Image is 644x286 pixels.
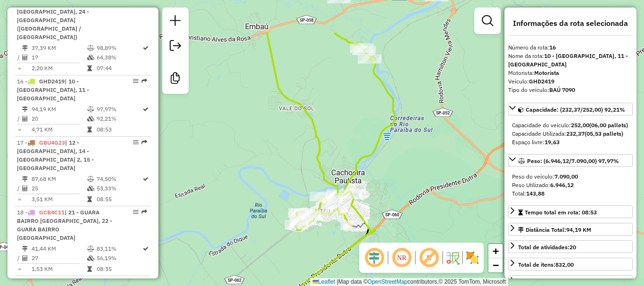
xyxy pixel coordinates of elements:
span: Ocultar NR [390,246,413,269]
div: Distância Total: [518,226,591,234]
td: / [17,184,22,193]
td: 74,50% [96,174,142,184]
a: Zoom out [488,258,503,272]
td: 53,33% [96,184,142,193]
td: 08:53 [96,125,142,134]
td: = [17,195,22,204]
i: % de utilização do peso [87,45,94,51]
a: Criar modelo [166,69,185,90]
a: Total de itens:832,00 [508,258,633,270]
a: Exibir filtros [478,11,497,30]
strong: 252,00 [571,122,589,129]
i: Total de Atividades [22,255,28,261]
td: / [17,253,22,263]
div: Veículo: [508,77,633,86]
td: 20 [31,114,87,123]
i: % de utilização da cubagem [87,186,94,191]
i: % de utilização da cubagem [87,255,94,261]
td: / [17,53,22,62]
td: 97,97% [96,105,142,114]
div: Peso: (6.946,12/7.090,00) 97,97% [508,169,633,202]
span: GCB4C11 [39,209,65,216]
td: = [17,264,22,274]
i: % de utilização da cubagem [87,55,94,60]
td: 1,53 KM [31,264,87,274]
i: Rota otimizada [143,45,149,51]
strong: 10 - [GEOGRAPHIC_DATA], 11 - [GEOGRAPHIC_DATA] [508,52,628,68]
a: Tempo total em rota: 08:53 [508,205,633,218]
td: = [17,64,22,73]
div: Map data © contributors,© 2025 TomTom, Microsoft [310,278,508,286]
td: 25 [31,184,87,193]
i: Rota otimizada [143,246,149,252]
strong: GHD2419 [529,78,554,85]
i: Distância Total [22,45,28,51]
td: 83,11% [96,244,142,253]
span: Exibir rótulo [418,246,440,269]
a: Distância Total:94,19 KM [508,223,633,236]
i: % de utilização do peso [87,176,94,182]
strong: 6.946,12 [550,181,574,188]
div: Motorista: [508,69,633,77]
i: Total de Atividades [22,116,28,122]
strong: 832,00 [555,261,574,268]
div: Capacidade do veículo: [512,121,629,130]
td: 17 [31,53,87,62]
td: 37,39 KM [31,43,87,53]
i: Distância Total [22,246,28,252]
td: 08:35 [96,264,142,274]
i: % de utilização do peso [87,246,94,252]
div: Espaço livre: [512,138,629,147]
i: Tempo total em rota [87,266,92,272]
td: 3,51 KM [31,195,87,204]
i: Distância Total [22,176,28,182]
i: Rota otimizada [143,176,149,182]
a: Leaflet [313,278,335,285]
strong: 16 [549,44,556,51]
strong: BAÚ 7090 [549,86,575,93]
td: / [17,114,22,123]
strong: (06,00 pallets) [589,122,628,129]
strong: 19,63 [545,139,560,146]
td: 56,19% [96,253,142,263]
i: Total de Atividades [22,186,28,191]
span: | 10 - [GEOGRAPHIC_DATA], 11 - [GEOGRAPHIC_DATA] [17,78,89,102]
td: 07:44 [96,64,142,73]
span: | 21 - GUARA BAIRRO [GEOGRAPHIC_DATA], 22 - GUARA BAIRRO [GEOGRAPHIC_DATA] [17,209,112,241]
span: 18 - [17,209,112,241]
em: Opções [133,209,139,215]
span: 17 - [17,139,94,172]
i: Tempo total em rota [87,196,92,202]
i: Tempo total em rota [87,65,92,71]
td: 41,44 KM [31,244,87,253]
div: Total de itens: [518,261,574,269]
i: Distância Total [22,106,28,112]
td: 92,21% [96,114,142,123]
td: = [17,125,22,134]
span: − [493,259,499,271]
span: Peso do veículo: [512,173,578,180]
a: Zoom in [488,244,503,258]
a: Capacidade: (232,37/252,00) 92,21% [508,103,633,115]
i: % de utilização da cubagem [87,116,94,122]
strong: (05,53 pallets) [585,130,623,137]
td: 64,38% [96,53,142,62]
td: 27 [31,253,87,263]
span: Total de atividades: [518,244,576,251]
em: Rota exportada [141,78,147,84]
img: Fluxo de ruas [445,250,460,265]
strong: 20 [570,244,576,251]
span: Peso: (6.946,12/7.090,00) 97,97% [527,157,619,164]
td: 2,20 KM [31,64,87,73]
a: Exportar sessão [166,36,185,57]
span: GHD2419 [39,78,65,85]
div: Peso Utilizado: [512,181,629,189]
span: GBU4G23 [39,139,65,146]
div: Capacidade: (232,37/252,00) 92,21% [508,117,633,150]
i: Tempo total em rota [87,127,92,132]
a: Nova sessão e pesquisa [166,11,185,33]
i: % de utilização do peso [87,106,94,112]
div: Nome da rota: [508,52,633,69]
td: 87,68 KM [31,174,87,184]
i: Total de Atividades [22,55,28,60]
